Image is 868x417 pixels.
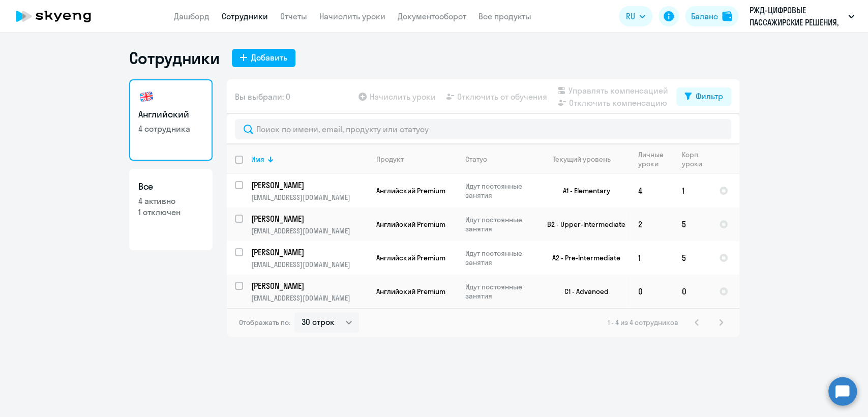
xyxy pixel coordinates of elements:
[478,11,531,21] a: Все продукты
[553,155,611,164] div: Текущий уровень
[251,213,366,224] p: [PERSON_NAME]
[251,226,368,235] p: [EMAIL_ADDRESS][DOMAIN_NAME]
[319,11,385,21] a: Начислить уроки
[682,150,702,168] div: Корп. уроки
[251,260,368,269] p: [EMAIL_ADDRESS][DOMAIN_NAME]
[376,155,404,164] div: Продукт
[685,6,738,26] button: Балансbalance
[251,155,264,164] div: Имя
[630,241,674,275] td: 1
[251,293,368,303] p: [EMAIL_ADDRESS][DOMAIN_NAME]
[682,150,710,168] div: Корп. уроки
[138,123,203,134] p: 4 сотрудника
[674,275,711,308] td: 0
[722,11,732,21] img: balance
[674,174,711,207] td: 1
[376,287,445,296] span: Английский Premium
[251,155,368,164] div: Имя
[376,220,445,229] span: Английский Premium
[398,11,466,21] a: Документооборот
[251,213,368,224] a: [PERSON_NAME]
[129,169,213,250] a: Все4 активно1 отключен
[465,215,535,233] p: Идут постоянные занятия
[535,241,630,275] td: A2 - Pre-Intermediate
[251,247,368,258] a: [PERSON_NAME]
[129,79,213,161] a: Английский4 сотрудника
[235,119,731,139] input: Поиск по имени, email, продукту или статусу
[638,150,664,168] div: Личные уроки
[535,174,630,207] td: A1 - Elementary
[535,275,630,308] td: C1 - Advanced
[251,180,366,191] p: [PERSON_NAME]
[465,155,487,164] div: Статус
[608,318,678,327] span: 1 - 4 из 4 сотрудников
[638,150,673,168] div: Личные уроки
[619,6,652,26] button: RU
[630,174,674,207] td: 4
[674,207,711,241] td: 5
[691,10,718,22] div: Баланс
[129,48,220,68] h1: Сотрудники
[138,88,155,105] img: english
[280,11,307,21] a: Отчеты
[232,49,295,67] button: Добавить
[138,108,203,121] h3: Английский
[376,253,445,262] span: Английский Premium
[465,182,535,200] p: Идут постоянные занятия
[465,282,535,301] p: Идут постоянные занятия
[750,4,844,28] p: РЖД-ЦИФРОВЫЕ ПАССАЖИРСКИЕ РЕШЕНИЯ, ООО, Постоплата
[376,155,457,164] div: Продукт
[465,249,535,267] p: Идут постоянные занятия
[676,87,731,106] button: Фильтр
[138,195,203,206] p: 4 активно
[251,280,366,291] p: [PERSON_NAME]
[674,241,711,275] td: 5
[535,207,630,241] td: B2 - Upper-Intermediate
[544,155,630,164] div: Текущий уровень
[174,11,209,21] a: Дашборд
[626,10,635,22] span: RU
[630,207,674,241] td: 2
[251,247,366,258] p: [PERSON_NAME]
[235,91,290,103] span: Вы выбрали: 0
[696,90,723,102] div: Фильтр
[222,11,268,21] a: Сотрудники
[251,280,368,291] a: [PERSON_NAME]
[744,4,859,28] button: РЖД-ЦИФРОВЫЕ ПАССАЖИРСКИЕ РЕШЕНИЯ, ООО, Постоплата
[138,180,203,193] h3: Все
[465,155,535,164] div: Статус
[630,275,674,308] td: 0
[251,193,368,202] p: [EMAIL_ADDRESS][DOMAIN_NAME]
[251,51,287,64] div: Добавить
[239,318,290,327] span: Отображать по:
[376,186,445,195] span: Английский Premium
[251,180,368,191] a: [PERSON_NAME]
[138,206,203,218] p: 1 отключен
